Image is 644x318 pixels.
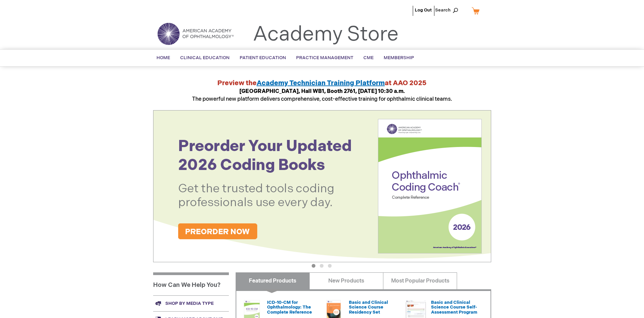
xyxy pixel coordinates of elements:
a: Shop by media type [153,295,229,311]
a: ICD-10-CM for Ophthalmology: The Complete Reference [267,300,312,315]
a: Academy Store [253,22,399,47]
a: CME [358,50,379,66]
span: Membership [384,55,414,60]
a: Basic and Clinical Science Course Residency Set [349,300,388,315]
span: Home [157,55,170,60]
span: Practice Management [296,55,353,60]
span: CME [363,55,374,60]
h1: How Can We Help You? [153,272,229,295]
span: Clinical Education [180,55,230,60]
a: Basic and Clinical Science Course Self-Assessment Program [431,300,477,315]
span: The powerful new platform delivers comprehensive, cost-effective training for ophthalmic clinical... [192,88,452,102]
a: Patient Education [235,50,291,66]
span: Search [435,3,461,17]
a: New Products [309,272,383,289]
span: Patient Education [240,55,286,60]
button: 2 of 3 [320,264,324,268]
strong: Preview the at AAO 2025 [217,79,427,87]
a: Academy Technician Training Platform [257,79,385,87]
button: 3 of 3 [328,264,332,268]
a: Most Popular Products [383,272,457,289]
a: Membership [379,50,419,66]
a: Practice Management [291,50,358,66]
a: Featured Products [236,272,310,289]
button: 1 of 3 [312,264,315,268]
strong: [GEOGRAPHIC_DATA], Hall WB1, Booth 2761, [DATE] 10:30 a.m. [239,88,405,95]
a: Log Out [415,7,432,13]
a: Clinical Education [175,50,235,66]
